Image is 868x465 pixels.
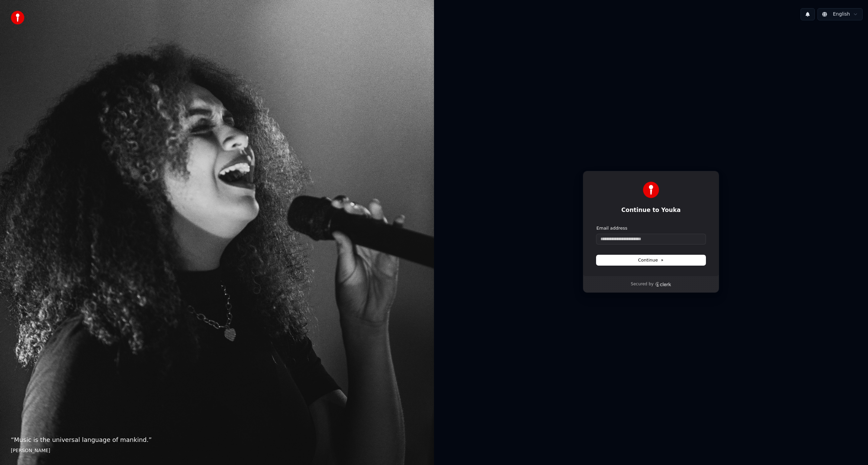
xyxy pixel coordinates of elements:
[11,447,423,454] footer: [PERSON_NAME]
[638,257,664,263] span: Continue
[596,255,706,265] button: Continue
[11,435,423,445] p: “ Music is the universal language of mankind. ”
[596,225,627,231] label: Email address
[11,11,24,24] img: youka
[643,182,659,198] img: Youka
[655,282,671,287] a: Clerk logo
[596,206,706,214] h1: Continue to Youka
[631,282,653,287] p: Secured by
